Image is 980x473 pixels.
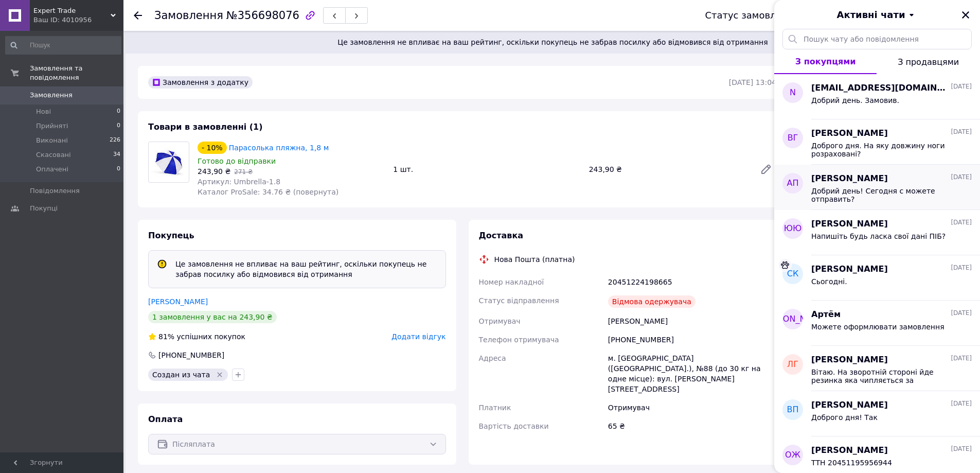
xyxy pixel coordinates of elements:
span: №356698076 [226,9,299,22]
button: ЮЮ[PERSON_NAME][DATE]Напишіть будь ласка свої дані ПІБ? [774,210,980,255]
span: АП [787,178,799,189]
a: [PERSON_NAME] [148,297,208,306]
div: 65 ₴ [606,417,778,435]
span: Товари в замовленні (1) [148,122,263,132]
span: Телефон отримувача [479,336,559,344]
span: Замовлення [30,91,73,100]
span: Expert Trade [33,6,111,15]
span: ОЖ [785,449,800,461]
button: З покупцями [774,49,877,74]
div: [PERSON_NAME] [606,312,778,330]
span: [PERSON_NAME] [811,354,888,366]
span: СК [787,268,799,280]
span: [DATE] [951,445,972,453]
div: [PHONE_NUMBER] [157,350,225,360]
span: Виконані [36,136,68,145]
span: Сьогодні. [811,277,847,286]
div: м. [GEOGRAPHIC_DATA] ([GEOGRAPHIC_DATA].), №88 (до 30 кг на одне місце): вул. [PERSON_NAME][STREE... [606,349,778,398]
div: Отримувач [606,398,778,417]
span: [PERSON_NAME] [811,128,888,139]
span: ЛГ [787,359,798,371]
span: [DATE] [951,173,972,182]
div: Статус замовлення [705,10,799,21]
span: ВП [787,404,798,416]
button: АП[PERSON_NAME][DATE]Добрий день! Сегодня с можете отправить? [774,165,980,210]
span: 271 ₴ [234,168,253,176]
span: [PERSON_NAME] [811,264,888,275]
span: 226 [110,136,120,145]
span: Артикул: Umbrella-1.8 [198,178,280,186]
span: Адреса [479,354,506,362]
span: Статус відправлення [479,296,559,305]
span: Доброго дня! Так [811,413,878,422]
button: ВГ[PERSON_NAME][DATE]Доброго дня. На яку довжину ноги розраховані? [774,119,980,165]
input: Пошук чату або повідомлення [782,29,972,49]
div: 20451224198665 [606,273,778,291]
span: З покупцями [795,57,856,66]
span: Создан из чата [152,371,210,379]
div: Замовлення з додатку [148,76,253,89]
div: Відмова одержувача [608,295,696,308]
div: Повернутися назад [134,10,142,21]
button: ВП[PERSON_NAME][DATE]Доброго дня! Так [774,391,980,436]
span: [PERSON_NAME] [811,399,888,411]
span: ВГ [788,132,798,144]
span: Готово до відправки [198,157,276,165]
span: Активні чати [836,8,905,22]
span: Отримувач [479,317,521,325]
span: Повідомлення [30,186,80,196]
div: успішних покупок [148,331,245,342]
time: [DATE] 13:04 [729,78,776,86]
button: СК[PERSON_NAME][DATE]Сьогодні. [774,255,980,301]
span: 243,90 ₴ [198,167,230,176]
span: ТТН 20451195956944 [811,459,892,467]
span: [PERSON_NAME] [759,313,827,325]
span: З продавцями [898,57,959,67]
span: [DATE] [951,128,972,136]
span: ЮЮ [784,223,802,235]
span: [PERSON_NAME] [811,173,888,185]
div: - 10% [198,142,227,154]
span: Замовлення та повідомлення [30,64,123,82]
span: Платник [479,404,511,412]
span: [DATE] [951,309,972,318]
span: [DATE] [951,82,972,91]
button: З продавцями [877,49,980,74]
span: 0 [117,107,120,116]
span: Можете оформлювати замовлення [811,323,945,331]
span: [PERSON_NAME] [811,218,888,230]
span: [DATE] [951,218,972,227]
span: 0 [117,121,120,131]
span: Це замовлення не впливає на ваш рейтинг, оскільки покупець не забрав посилку або відмовився від о... [138,37,968,47]
div: Ваш ID: 4010956 [33,15,123,25]
span: [DATE] [951,399,972,408]
div: 1 шт. [389,162,584,177]
button: Активні чати [803,8,951,22]
span: Артём [811,309,841,321]
span: Номер накладної [479,278,544,286]
button: [PERSON_NAME]Артём[DATE]Можете оформлювати замовлення [774,301,980,346]
span: Каталог ProSale: 34.76 ₴ (повернута) [198,188,338,196]
span: 34 [113,150,120,160]
span: Нові [36,107,51,116]
span: [DATE] [951,354,972,363]
span: Замовлення [154,9,223,22]
input: Пошук [5,36,121,55]
div: 243,90 ₴ [585,162,752,177]
span: Добрий день. Замовив. [811,96,899,104]
div: 1 замовлення у вас на 243,90 ₴ [148,311,277,323]
button: Закрити [959,9,972,21]
span: Вітаю. На зворотній стороні йде резинка яка чипляється за підголовник [811,368,957,384]
a: Парасолька пляжна, 1,8 м [229,144,329,152]
span: 0 [117,165,120,174]
a: Редагувати [756,159,776,180]
span: Вартість доставки [479,422,549,430]
svg: Видалити мітку [216,371,224,379]
span: [DATE] [951,264,972,272]
span: [PERSON_NAME] [811,445,888,457]
button: n[EMAIL_ADDRESS][DOMAIN_NAME][DATE]Добрий день. Замовив. [774,74,980,119]
span: 81% [158,332,174,341]
span: Скасовані [36,150,71,160]
span: Покупці [30,204,58,213]
span: Доставка [479,231,524,240]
